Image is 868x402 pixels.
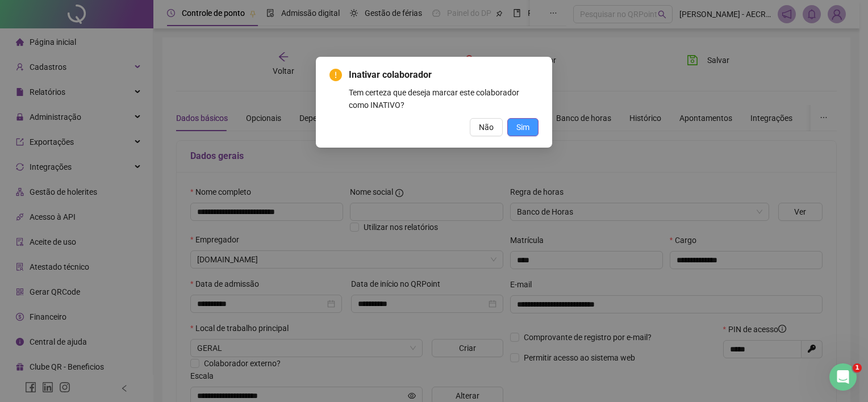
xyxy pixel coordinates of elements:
span: 1 [853,363,862,372]
button: Sim [507,118,539,136]
iframe: Intercom live chat [829,363,857,391]
div: Tem certeza que deseja marcar este colaborador como INATIVO? [349,86,539,111]
span: Não [479,121,494,133]
button: Não [470,118,503,136]
span: Sim [516,121,529,133]
span: Inativar colaborador [349,68,539,82]
span: exclamation-circle [329,69,342,81]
